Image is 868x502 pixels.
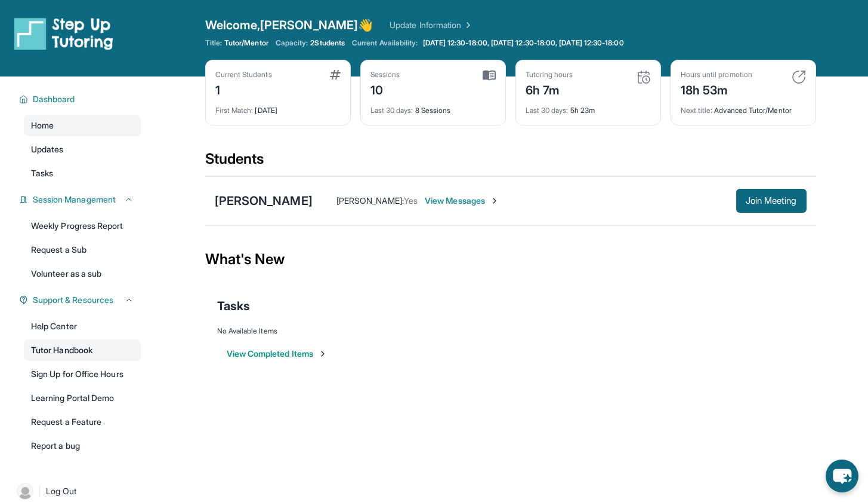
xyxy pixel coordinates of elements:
[24,435,141,457] a: Report a bug
[461,19,473,31] img: Chevron Right
[370,99,496,115] div: 8 Sessions
[526,70,573,79] div: Tutoring hours
[24,316,141,337] a: Help Center
[33,93,75,105] span: Dashboard
[215,79,272,99] div: 1
[31,167,53,179] span: Tasks
[310,38,345,48] span: 2 Students
[24,411,141,433] a: Request a Feature
[526,79,573,99] div: 6h 7m
[205,17,373,33] span: Welcome, [PERSON_NAME] 👋
[681,70,752,79] div: Hours until promotion
[425,195,499,207] span: View Messages
[31,120,54,131] span: Home
[526,106,569,115] span: Last 30 days :
[681,99,806,115] div: Advanced Tutor/Mentor
[421,38,626,48] a: [DATE] 12:30-18:00, [DATE] 12:30-18:00, [DATE] 12:30-18:00
[681,106,713,115] span: Next title :
[24,215,141,237] a: Weekly Progress Report
[276,38,308,48] span: Capacity:
[352,38,418,48] span: Current Availability:
[215,192,313,209] div: [PERSON_NAME]
[681,79,752,99] div: 18h 53m
[205,233,816,286] div: What's New
[224,38,268,48] span: Tutor/Mentor
[205,38,222,48] span: Title:
[336,195,404,206] span: [PERSON_NAME] :
[215,70,272,79] div: Current Students
[390,19,473,31] a: Update Information
[14,17,113,50] img: logo
[24,163,141,184] a: Tasks
[28,194,134,206] button: Session Management
[526,99,651,115] div: 5h 23m
[217,298,250,314] span: Tasks
[28,93,134,105] button: Dashboard
[24,115,141,136] a: Home
[736,189,807,213] button: Join Meeting
[490,196,499,206] img: Chevron-Right
[826,460,858,492] button: chat-button
[370,79,400,99] div: 10
[24,363,141,385] a: Sign Up for Office Hours
[217,326,804,336] div: No Available Items
[24,139,141,160] a: Updates
[746,197,797,204] span: Join Meeting
[792,70,806,84] img: card
[370,70,400,79] div: Sessions
[38,484,41,498] span: |
[33,194,116,206] span: Session Management
[24,239,141,261] a: Request a Sub
[423,38,624,48] span: [DATE] 12:30-18:00, [DATE] 12:30-18:00, [DATE] 12:30-18:00
[205,149,816,176] div: Students
[17,483,33,500] img: user-img
[28,294,134,306] button: Support & Resources
[483,70,496,81] img: card
[637,70,651,84] img: card
[370,106,413,115] span: Last 30 days :
[215,99,341,115] div: [DATE]
[24,263,141,284] a: Volunteer as a sub
[215,106,254,115] span: First Match :
[46,485,77,497] span: Log Out
[227,348,328,360] button: View Completed Items
[33,294,113,306] span: Support & Resources
[330,70,341,79] img: card
[24,387,141,409] a: Learning Portal Demo
[404,195,418,206] span: Yes
[31,143,64,155] span: Updates
[24,339,141,361] a: Tutor Handbook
